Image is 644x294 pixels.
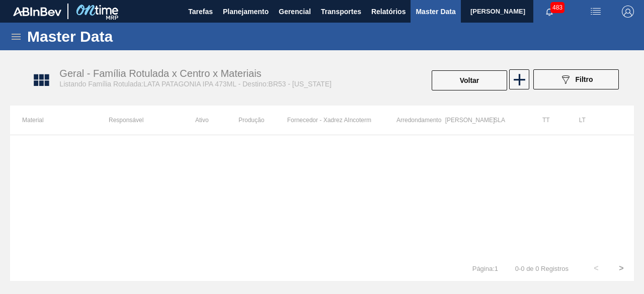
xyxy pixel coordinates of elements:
[10,106,97,135] th: Material
[530,106,567,135] th: TT
[13,7,61,16] img: TNhmsLtSVTkK8tSr43FrP2fwEKptu5GPRR3wAAAABJRU5ErkJggg==
[416,6,455,18] span: Master Data
[533,69,619,89] button: Filtro
[508,69,528,91] div: Nova Família Rotulada x Centro x Material
[183,106,238,135] th: Ativo
[238,106,287,135] th: Produção
[279,6,311,18] span: Gerencial
[622,6,634,18] img: Logout
[528,69,624,91] div: Filtrar Família Rotulada x Centro x Material
[432,70,507,90] button: Voltar
[576,75,593,83] span: Filtro
[188,6,213,18] span: Tarefas
[97,106,183,135] th: Responsável
[513,265,569,272] span: 0 - 0 de 0 Registros
[223,6,269,18] span: Planejamento
[431,69,508,91] div: Voltar Para Família Rotulada x Centro
[433,106,482,135] th: [PERSON_NAME]
[481,106,530,135] th: SLA
[336,106,384,135] th: Incoterm
[59,68,261,79] span: Geral - Família Rotulada x Centro x Materiais
[321,6,361,18] span: Transportes
[27,31,206,42] h1: Master Data
[287,106,336,135] th: Fornecedor - Xadrez A
[533,5,566,19] button: Notificações
[59,80,332,88] span: Listando Família Rotulada:LATA PATAGONIA IPA 473ML - Destino:BR53 - [US_STATE]
[472,265,498,272] span: Página : 1
[550,2,565,13] span: 483
[590,6,602,18] img: userActions
[371,6,406,18] span: Relatórios
[567,106,604,135] th: LT
[609,256,634,281] button: >
[584,256,609,281] button: <
[384,106,433,135] th: Arredondamento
